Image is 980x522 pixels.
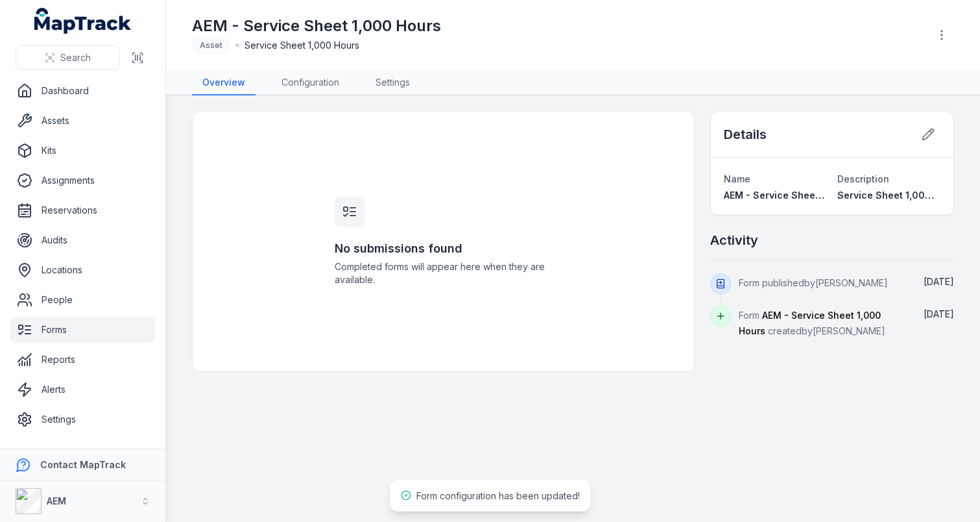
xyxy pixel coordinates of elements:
a: Forms [10,317,155,343]
a: Audits [10,227,155,253]
span: Service Sheet 1,000 Hours [837,190,961,201]
span: Search [60,51,91,64]
a: Configuration [271,71,350,95]
a: Overview [192,71,256,95]
time: 20/08/2025, 10:53:42 am [924,308,954,319]
span: Completed forms will appear here when they are available. [335,260,553,286]
a: Settings [10,406,155,432]
a: Assignments [10,168,155,193]
a: People [10,287,155,313]
time: 20/08/2025, 10:54:27 am [924,276,954,287]
span: Form published by [PERSON_NAME] [739,277,888,288]
a: Reservations [10,197,155,223]
a: MapTrack [34,8,132,34]
span: Service Sheet 1,000 Hours [245,39,359,52]
a: Locations [10,257,155,283]
a: Alerts [10,377,155,403]
h2: Activity [710,231,758,249]
button: Search [16,45,120,70]
div: Asset [192,36,230,55]
h1: AEM - Service Sheet 1,000 Hours [192,16,441,36]
a: Assets [10,108,155,134]
span: Form configuration has been updated! [416,490,580,501]
strong: Contact MapTrack [40,459,126,470]
span: Name [724,173,750,184]
strong: AEM [47,495,66,506]
a: Dashboard [10,78,155,104]
span: AEM - Service Sheet 1,000 Hours [739,310,881,336]
span: [DATE] [924,276,954,287]
a: Kits [10,138,155,164]
span: [DATE] [924,308,954,319]
h3: No submissions found [335,240,553,258]
span: AEM - Service Sheet 1,000 Hours [724,190,877,201]
a: Reports [10,347,155,373]
span: Form created by [PERSON_NAME] [739,310,885,336]
h2: Details [724,125,767,143]
a: Settings [365,71,420,95]
span: Description [837,173,889,184]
